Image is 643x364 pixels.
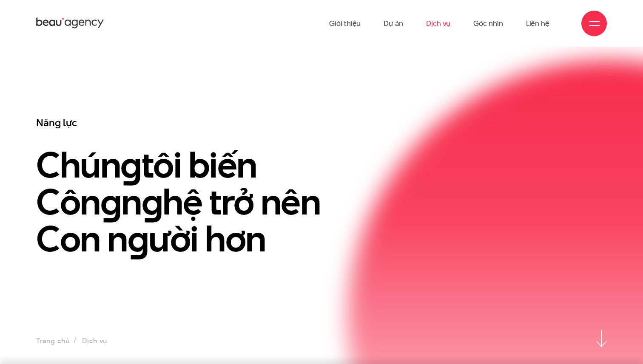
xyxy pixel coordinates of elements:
[128,213,149,264] en: g
[36,336,69,346] a: Trang chủ
[36,147,364,257] h1: Chún tôi biến Côn n hệ trở nên Con n ười hơn
[120,139,142,190] en: g
[142,176,163,227] en: g
[100,176,122,227] en: g
[36,116,364,130] h3: Năng lực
